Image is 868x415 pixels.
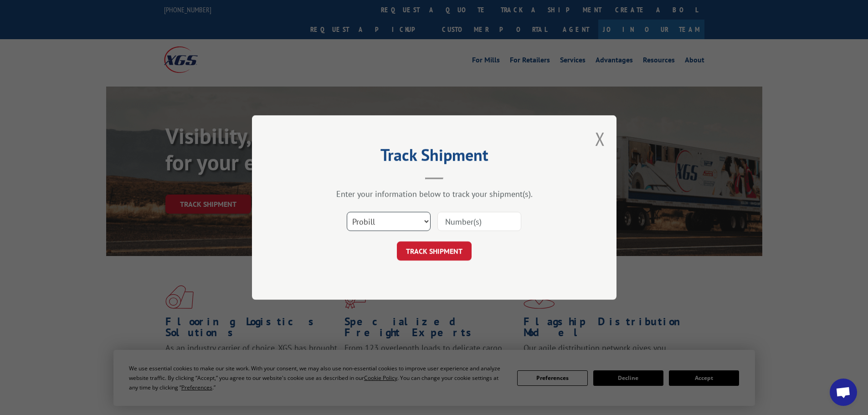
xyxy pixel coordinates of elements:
[298,149,571,166] h2: Track Shipment
[830,379,857,406] div: Open chat
[437,212,521,231] input: Number(s)
[397,241,472,261] button: TRACK SHIPMENT
[298,189,571,199] div: Enter your information below to track your shipment(s).
[595,127,605,151] button: Close modal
